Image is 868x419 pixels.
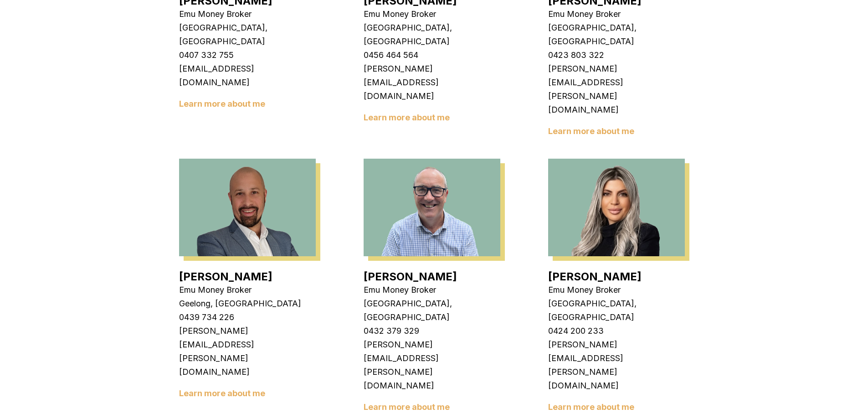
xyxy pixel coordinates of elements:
p: [GEOGRAPHIC_DATA], [GEOGRAPHIC_DATA] [548,297,685,324]
a: [PERSON_NAME] [179,270,272,283]
p: [GEOGRAPHIC_DATA], [GEOGRAPHIC_DATA] [364,21,500,48]
a: [PERSON_NAME] [548,270,642,283]
a: Learn more about me [364,113,450,122]
p: 0424 200 233 [548,324,685,338]
img: Adam Howell [364,159,500,256]
p: Emu Money Broker [179,283,316,297]
p: 0423 803 322 [548,48,685,62]
p: [GEOGRAPHIC_DATA], [GEOGRAPHIC_DATA] [179,21,316,48]
p: Emu Money Broker [364,283,500,297]
p: [PERSON_NAME][EMAIL_ADDRESS][PERSON_NAME][DOMAIN_NAME] [548,62,685,117]
p: [EMAIL_ADDRESS][DOMAIN_NAME] [179,62,316,89]
p: [PERSON_NAME][EMAIL_ADDRESS][PERSON_NAME][DOMAIN_NAME] [548,338,685,393]
p: Emu Money Broker [364,7,500,21]
p: [GEOGRAPHIC_DATA], [GEOGRAPHIC_DATA] [364,297,500,324]
img: Evette Abdo [548,159,685,256]
a: Learn more about me [179,388,265,398]
p: Emu Money Broker [179,7,316,21]
p: 0456 464 564 [364,48,500,62]
img: Brad Hearns [179,159,316,256]
p: [PERSON_NAME][EMAIL_ADDRESS][PERSON_NAME][DOMAIN_NAME] [179,324,316,379]
p: 0407 332 755 [179,48,316,62]
p: [PERSON_NAME][EMAIL_ADDRESS][DOMAIN_NAME] [364,62,500,103]
p: Emu Money Broker [548,283,685,297]
p: Geelong, [GEOGRAPHIC_DATA] [179,297,316,310]
p: 0439 734 226 [179,310,316,324]
p: 0432 379 329 [364,324,500,338]
a: Learn more about me [364,402,450,412]
a: Learn more about me [179,99,265,109]
p: [PERSON_NAME][EMAIL_ADDRESS][PERSON_NAME][DOMAIN_NAME] [364,338,500,393]
a: Learn more about me [548,126,634,136]
p: Emu Money Broker [548,7,685,21]
p: [GEOGRAPHIC_DATA], [GEOGRAPHIC_DATA] [548,21,685,48]
a: Learn more about me [548,402,634,412]
a: [PERSON_NAME] [364,270,457,283]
